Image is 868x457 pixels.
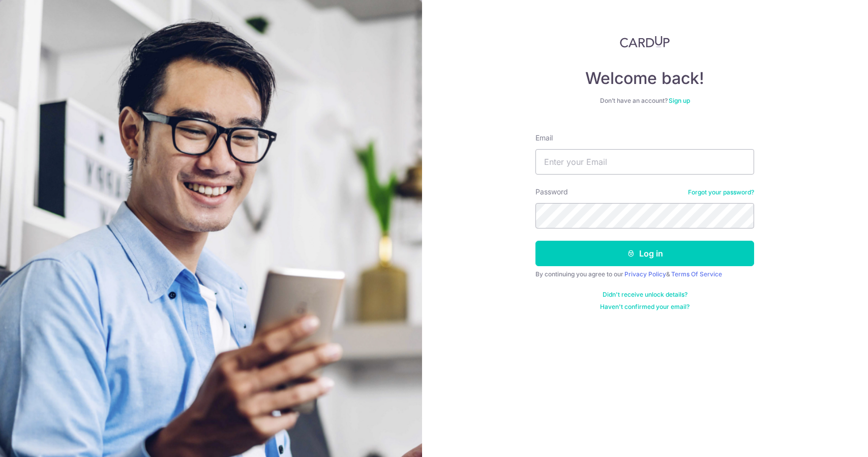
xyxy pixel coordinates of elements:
[535,97,754,105] div: Don’t have an account?
[535,187,568,197] label: Password
[535,270,754,278] div: By continuing you agree to our &
[669,97,690,104] a: Sign up
[535,149,754,175] input: Enter your Email
[620,36,670,48] img: CardUp Logo
[688,188,754,196] a: Forgot your password?
[535,68,754,89] h4: Welcome back!
[535,241,754,266] button: Log in
[624,270,666,278] a: Privacy Policy
[600,303,690,311] a: Haven't confirmed your email?
[535,133,553,143] label: Email
[671,270,722,278] a: Terms Of Service
[603,291,687,299] a: Didn't receive unlock details?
